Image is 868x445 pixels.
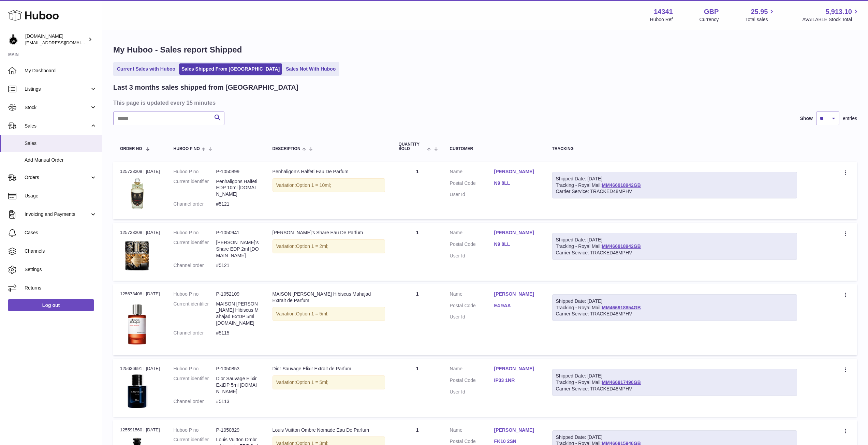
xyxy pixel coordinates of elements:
div: Carrier Service: TRACKED48MPHV [556,188,793,195]
img: halfeti.webp [120,177,154,211]
div: [PERSON_NAME]'s Share Eau De Parfum [273,229,385,236]
td: 1 [392,162,443,219]
dt: Current identifier [174,301,216,327]
dt: User Id [450,314,494,320]
dt: Postal Code [450,377,494,385]
a: MM466917496GB [602,380,641,385]
span: Channels [25,248,97,254]
div: Variation: [273,239,385,253]
dt: User Id [450,191,494,198]
dt: Huboo P no [174,366,216,372]
a: [PERSON_NAME] [494,229,539,236]
a: Sales Not With Huboo [283,63,338,75]
label: Show [800,115,813,122]
dt: Postal Code [450,241,494,249]
dt: Name [450,291,494,299]
dt: Channel order [174,398,216,405]
div: Carrier Service: TRACKED48MPHV [556,250,793,256]
div: Carrier Service: TRACKED48MPHV [556,386,793,392]
dt: Name [450,168,494,177]
dt: Name [450,366,494,374]
td: 1 [392,284,443,355]
div: Tracking [552,147,797,151]
dt: Huboo P no [174,291,216,297]
a: FK10 2SN [494,438,539,445]
span: Stock [25,104,90,111]
span: Option 1 = 5ml; [296,311,328,316]
span: Listings [25,86,90,92]
h2: Last 3 months sales shipped from [GEOGRAPHIC_DATA] [113,83,298,92]
div: MAISON [PERSON_NAME] Hibiscus Mahajad Extrait de Parfum [273,291,385,304]
span: Settings [25,266,97,273]
dd: MAISON [PERSON_NAME] Hibiscus Mahajad ExtDP 5ml [DOMAIN_NAME] [216,301,259,327]
dt: Huboo P no [174,229,216,236]
dd: P-1050899 [216,168,259,175]
dd: P-1050853 [216,366,259,372]
div: 125673408 | [DATE] [120,291,160,297]
span: 25.95 [751,7,768,16]
dt: Huboo P no [174,168,216,175]
a: [PERSON_NAME] [494,291,539,297]
dt: Postal Code [450,180,494,188]
h1: My Huboo - Sales report Shipped [113,44,857,55]
a: [PERSON_NAME] [494,366,539,372]
td: 1 [392,359,443,416]
img: dior_elixir_1800x1800_98ec8af1-b380-47db-8fc7-6364c6dc533d.webp [120,374,154,408]
span: Quantity Sold [399,142,426,151]
h3: This page is updated every 15 minutes [113,99,855,106]
dt: User Id [450,253,494,259]
span: Orders [25,174,90,181]
div: Shipped Date: [DATE] [556,237,793,243]
a: 25.95 Total sales [745,7,776,23]
dd: Dior Sauvage Elixir ExtDP 5ml [DOMAIN_NAME] [216,375,259,395]
div: Tracking - Royal Mail: [552,369,797,396]
a: Current Sales with Huboo [115,63,178,75]
a: MM466918942GB [602,243,641,249]
dt: Postal Code [450,302,494,311]
div: Tracking - Royal Mail: [552,294,797,321]
a: Log out [8,299,94,311]
dt: Channel order [174,330,216,336]
div: Currency [700,16,719,23]
dd: P-1050941 [216,229,259,236]
div: Dior Sauvage Elixir Extrait de Parfum [273,366,385,372]
dd: Penhaligons Halfeti EDP 10ml [DOMAIN_NAME] [216,178,259,198]
span: Usage [25,193,97,199]
a: 5,913.10 AVAILABLE Stock Total [802,7,860,23]
span: Total sales [745,16,776,23]
strong: GBP [704,7,719,16]
img: kl_sku_N36E01_833x968_1.jpg [120,238,154,272]
span: [EMAIL_ADDRESS][DOMAIN_NAME] [25,40,100,45]
dd: #5121 [216,262,259,269]
span: entries [843,115,857,122]
div: [DOMAIN_NAME] [25,33,87,46]
img: hibiscus_mahajad.jpg [120,299,154,347]
div: Variation: [273,307,385,321]
div: Penhaligon’s Halfeti Eau De Parfum [273,168,385,175]
td: 1 [392,223,443,281]
a: E4 9AA [494,302,539,309]
a: N9 8LL [494,241,539,248]
dt: Huboo P no [174,427,216,433]
span: Sales [25,123,90,129]
dt: Current identifier [174,178,216,198]
dt: Current identifier [174,375,216,395]
dd: [PERSON_NAME]'s Share EDP 2ml [DOMAIN_NAME] [216,239,259,259]
a: [PERSON_NAME] [494,168,539,175]
span: Sales [25,140,97,147]
span: Description [273,147,300,151]
span: Option 1 = 10ml; [296,182,331,188]
span: Huboo P no [174,147,200,151]
div: 125636691 | [DATE] [120,366,160,372]
div: 125728209 | [DATE] [120,168,160,175]
dt: Channel order [174,201,216,207]
dt: Channel order [174,262,216,269]
div: Variation: [273,375,385,389]
span: Returns [25,285,97,291]
span: Option 1 = 2ml; [296,243,328,249]
img: theperfumesampler@gmail.com [8,34,18,45]
dd: P-1050829 [216,427,259,433]
dd: #5113 [216,398,259,405]
dt: Current identifier [174,239,216,259]
div: Shipped Date: [DATE] [556,298,793,305]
